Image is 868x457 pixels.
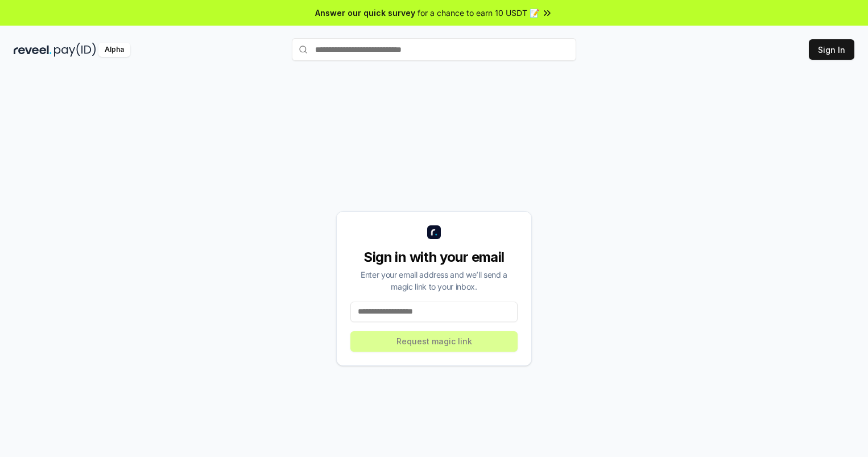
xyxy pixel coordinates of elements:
span: for a chance to earn 10 USDT 📝 [418,7,539,19]
div: Alpha [98,43,130,57]
img: pay_id [54,43,96,57]
div: Enter your email address and we’ll send a magic link to your inbox. [350,269,518,293]
div: Sign in with your email [350,248,518,266]
img: logo_small [427,225,441,239]
button: Sign In [809,39,854,60]
span: Answer our quick survey [315,7,415,19]
img: reveel_dark [14,43,52,57]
